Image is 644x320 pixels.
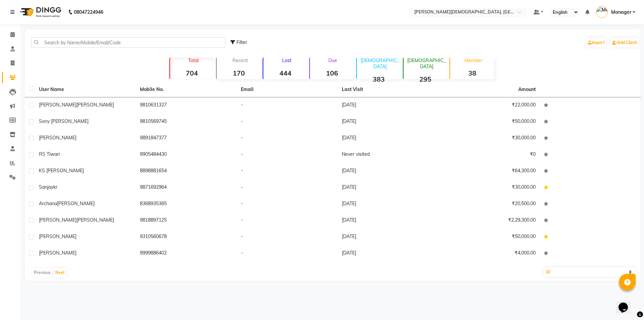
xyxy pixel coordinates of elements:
[237,163,338,180] td: -
[39,233,76,239] span: [PERSON_NAME]
[439,114,540,130] td: ₹50,000.00
[439,213,540,229] td: ₹2,29,300.00
[39,118,89,124] span: Sony [PERSON_NAME]
[54,268,66,277] button: Next
[514,82,540,97] th: Amount
[439,180,540,196] td: ₹30,000.00
[136,196,237,213] td: 8368935365
[219,57,261,63] p: Recent
[453,57,494,63] p: Member
[237,147,338,163] td: -
[170,69,214,77] strong: 704
[173,57,214,63] p: Total
[39,135,76,141] span: [PERSON_NAME]
[53,184,57,190] span: kr
[338,229,439,245] td: [DATE]
[439,229,540,245] td: ₹50,000.00
[338,213,439,229] td: [DATE]
[439,196,540,213] td: ₹20,500.00
[237,97,338,114] td: -
[237,114,338,130] td: -
[136,245,237,262] td: 9999886402
[76,102,114,108] span: [PERSON_NAME]
[136,130,237,147] td: 9891847377
[439,147,540,163] td: ₹0
[338,114,439,130] td: [DATE]
[338,180,439,196] td: [DATE]
[338,163,439,180] td: [DATE]
[136,82,237,97] th: Mobile No.
[310,69,354,77] strong: 106
[266,57,307,63] p: Lost
[357,75,401,83] strong: 383
[360,57,401,70] p: [DEMOGRAPHIC_DATA]
[237,229,338,245] td: -
[237,245,338,262] td: -
[338,130,439,147] td: [DATE]
[406,57,447,70] p: [DEMOGRAPHIC_DATA]
[31,37,225,48] input: Search by Name/Mobile/Email/Code
[39,102,76,108] span: [PERSON_NAME]
[338,82,439,97] th: Last Visit
[136,163,237,180] td: 8898881654
[136,229,237,245] td: 9310560678
[136,180,237,196] td: 9871692964
[237,180,338,196] td: -
[136,114,237,130] td: 9810569745
[57,200,95,207] span: [PERSON_NAME]
[338,245,439,262] td: [DATE]
[611,9,631,16] span: Manager
[237,196,338,213] td: -
[450,69,494,77] strong: 38
[439,130,540,147] td: ₹30,000.00
[35,82,136,97] th: User Name
[311,57,354,63] p: Due
[237,213,338,229] td: -
[136,97,237,114] td: 9810631327
[439,163,540,180] td: ₹64,300.00
[39,200,57,207] span: Archana
[76,217,114,223] span: [PERSON_NAME]
[39,250,76,256] span: [PERSON_NAME]
[586,38,606,47] a: Import
[338,147,439,163] td: Never visited
[404,75,447,83] strong: 295
[338,97,439,114] td: [DATE]
[596,6,608,18] img: Manager
[338,196,439,213] td: [DATE]
[439,245,540,262] td: ₹4,000.00
[17,3,63,21] img: logo
[136,147,237,163] td: 9905484430
[263,69,307,77] strong: 444
[439,97,540,114] td: ₹22,000.00
[237,82,338,97] th: Email
[39,217,76,223] span: [PERSON_NAME]
[39,184,53,190] span: Sanjay
[236,39,247,45] span: Filter
[39,151,60,157] span: RS Tiwari
[237,130,338,147] td: -
[616,293,637,313] iframe: chat widget
[39,168,84,174] span: KS [PERSON_NAME]
[74,3,103,21] b: 08047224946
[217,69,261,77] strong: 170
[610,38,639,47] a: Add Client
[136,213,237,229] td: 9818897125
